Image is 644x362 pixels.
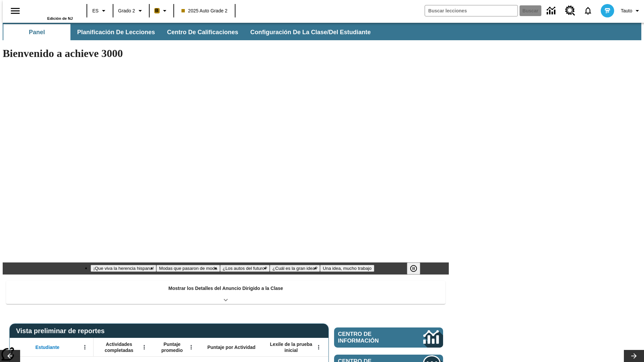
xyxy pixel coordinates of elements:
[16,327,108,335] span: Vista preliminar de reportes
[601,4,614,17] img: avatar image
[80,342,90,352] button: Abrir menú
[3,47,449,60] h1: Bienvenido a achieve 3000
[77,28,155,36] span: Planificación de lecciones
[579,2,597,19] a: Notificaciones
[618,5,644,17] button: Perfil/Configuración
[156,341,188,353] span: Puntaje promedio
[162,24,244,40] button: Centro de calificaciones
[624,350,644,362] button: Carrusel de lecciones, seguir
[407,262,420,275] button: Pausar
[115,5,147,17] button: Grado: Grado 2, Elige un grado
[139,342,149,352] button: Abrir menú
[6,281,445,304] div: Mostrar los Detalles del Anuncio Dirigido a la Clase
[3,24,377,40] div: Subbarra de navegación
[29,2,73,20] div: Portada
[407,262,427,275] div: Pausar
[220,265,270,272] button: Diapositiva 3 ¿Los autos del futuro?
[3,24,70,40] button: Panel
[97,341,141,353] span: Actividades completadas
[3,23,641,40] div: Subbarra de navegación
[152,5,171,17] button: Boost El color de la clase es anaranjado claro. Cambiar el color de la clase.
[320,265,374,272] button: Diapositiva 5 Una idea, mucho trabajo
[118,7,135,14] span: Grado 2
[621,7,632,14] span: Tauto
[181,7,228,14] span: 2025 Auto Grade 2
[92,7,99,14] span: ES
[250,28,371,36] span: Configuración de la clase/del estudiante
[29,28,45,36] span: Panel
[47,16,73,20] span: Edición de NJ
[207,344,255,350] span: Puntaje por Actividad
[245,24,376,40] button: Configuración de la clase/del estudiante
[425,5,518,16] input: Buscar campo
[338,331,401,344] span: Centro de información
[543,2,561,20] a: Centro de información
[267,341,316,353] span: Lexile de la prueba inicial
[5,1,25,21] button: Abrir el menú lateral
[72,24,160,40] button: Planificación de lecciones
[270,265,320,272] button: Diapositiva 4 ¿Cuál es la gran idea?
[36,344,60,350] span: Estudiante
[91,265,156,272] button: Diapositiva 1 ¡Que viva la herencia hispana!
[597,2,618,19] button: Escoja un nuevo avatar
[334,327,443,348] a: Centro de información
[167,28,238,36] span: Centro de calificaciones
[155,6,159,15] span: B
[314,342,324,352] button: Abrir menú
[561,2,579,20] a: Centro de recursos, Se abrirá en una pestaña nueva.
[89,5,111,17] button: Lenguaje: ES, Selecciona un idioma
[29,3,73,16] a: Portada
[186,342,196,352] button: Abrir menú
[156,265,220,272] button: Diapositiva 2 Modas que pasaron de moda
[168,285,283,292] p: Mostrar los Detalles del Anuncio Dirigido a la Clase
